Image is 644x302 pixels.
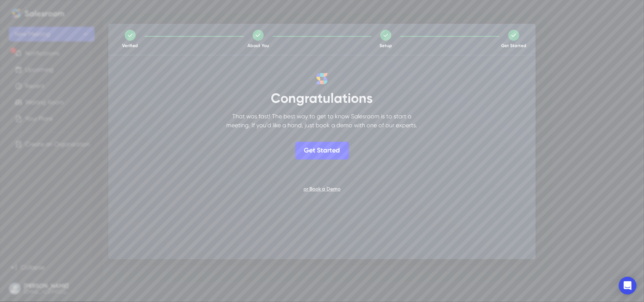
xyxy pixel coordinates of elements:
[619,277,637,295] div: Open Intercom Messenger
[122,42,138,49] p: Verified
[295,142,349,160] button: Get Started
[117,90,527,106] h2: Congratulations
[247,42,269,49] p: About You
[501,42,526,49] p: Get Started
[303,183,341,195] a: or Book a Demo
[222,112,422,130] p: That was fast! The best way to get to know Salesroom is to start a meeting. If you'd like a hand,...
[379,42,392,49] p: Setup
